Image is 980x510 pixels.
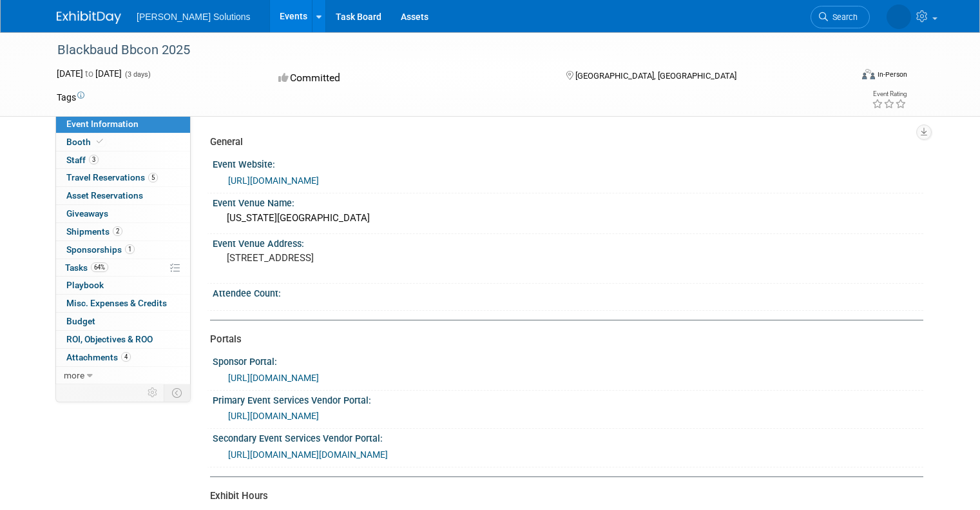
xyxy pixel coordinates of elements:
[872,91,907,97] div: Event Rating
[57,68,122,79] span: [DATE] [DATE]
[56,295,190,312] a: Misc. Expenses & Credits
[56,169,190,186] a: Travel Reservations5
[575,71,736,81] span: [GEOGRAPHIC_DATA], [GEOGRAPHIC_DATA]
[213,391,923,407] div: Primary Event Services Vendor Portal:
[56,331,190,348] a: ROI, Objectives & ROO
[228,449,388,460] a: [URL][DOMAIN_NAME][DOMAIN_NAME]
[210,135,914,149] div: General
[65,262,108,273] span: Tasks
[56,277,190,294] a: Playbook
[213,352,923,368] div: Sponsor Portal:
[66,119,139,129] span: Event Information
[53,39,835,62] div: Blackbaud Bbcon 2025
[228,411,319,421] a: [URL][DOMAIN_NAME]
[83,68,95,79] span: to
[97,138,103,145] i: Booth reservation complete
[210,333,914,346] div: Portals
[222,208,914,228] div: [US_STATE][GEOGRAPHIC_DATA]
[782,67,907,86] div: Event Format
[57,91,84,104] td: Tags
[56,133,190,151] a: Booth
[66,190,143,201] span: Asset Reservations
[121,352,131,362] span: 4
[89,155,99,164] span: 3
[213,284,923,300] div: Attendee Count:
[213,234,923,250] div: Event Venue Address:
[274,67,545,90] div: Committed
[56,223,190,240] a: Shipments2
[877,70,907,79] div: In-Person
[66,280,104,290] span: Playbook
[113,226,122,236] span: 2
[66,352,131,362] span: Attachments
[66,155,99,165] span: Staff
[56,367,190,384] a: more
[227,252,495,264] pre: [STREET_ADDRESS]
[56,205,190,222] a: Giveaways
[125,244,135,254] span: 1
[228,175,319,186] a: [URL][DOMAIN_NAME]
[66,244,135,255] span: Sponsorships
[66,208,108,219] span: Giveaways
[862,69,875,79] img: Format-Inperson.png
[56,152,190,169] a: Staff3
[142,384,164,401] td: Personalize Event Tab Strip
[213,429,923,445] div: Secondary Event Services Vendor Portal:
[91,262,108,272] span: 64%
[66,334,153,344] span: ROI, Objectives & ROO
[66,298,167,308] span: Misc. Expenses & Credits
[56,349,190,366] a: Attachments4
[56,259,190,277] a: Tasks64%
[213,155,923,171] div: Event Website:
[66,316,95,326] span: Budget
[811,6,870,28] a: Search
[64,370,84,380] span: more
[887,5,911,29] img: Vanessa Chambers
[124,70,151,79] span: (3 days)
[228,373,319,383] a: [URL][DOMAIN_NAME]
[210,489,914,503] div: Exhibit Hours
[57,11,121,24] img: ExhibitDay
[56,313,190,330] a: Budget
[56,115,190,133] a: Event Information
[164,384,191,401] td: Toggle Event Tabs
[148,173,158,182] span: 5
[56,241,190,259] a: Sponsorships1
[137,12,251,22] span: [PERSON_NAME] Solutions
[56,187,190,204] a: Asset Reservations
[66,172,158,182] span: Travel Reservations
[66,226,122,237] span: Shipments
[828,12,858,22] span: Search
[213,193,923,210] div: Event Venue Name:
[66,137,106,147] span: Booth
